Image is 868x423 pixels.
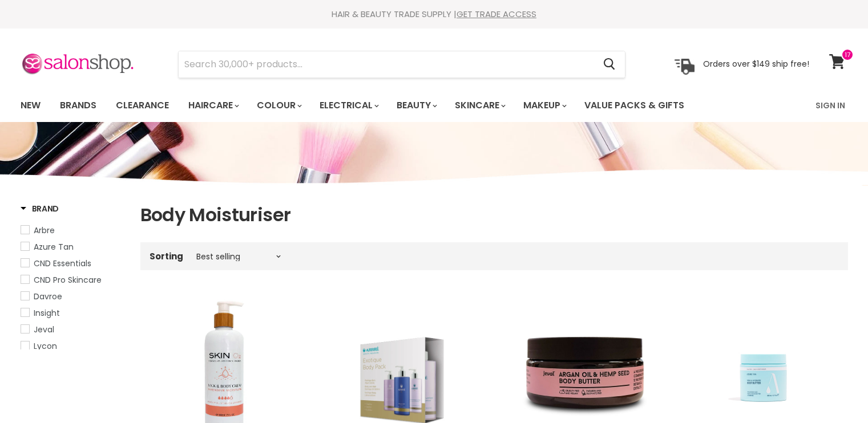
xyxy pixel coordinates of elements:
[21,274,126,286] a: CND Pro Skincare
[388,93,444,117] a: Beauty
[178,51,625,78] form: Product
[34,307,60,319] span: Insight
[140,203,848,227] h1: Body Moisturiser
[811,369,857,412] iframe: Gorgias live chat messenger
[6,89,862,122] nav: Main
[21,340,126,352] a: Lycon
[21,290,126,303] a: Davroe
[248,93,309,117] a: Colour
[21,203,59,214] h3: Brand
[595,51,625,78] button: Search
[34,241,74,253] span: Azure Tan
[34,291,62,302] span: Davroe
[34,274,102,286] span: CND Pro Skincare
[107,93,177,117] a: Clearance
[576,93,693,117] a: Value Packs & Gifts
[34,324,54,335] span: Jeval
[34,225,55,236] span: Arbre
[21,257,126,270] a: CND Essentials
[34,340,57,352] span: Lycon
[21,323,126,336] a: Jeval
[311,93,386,117] a: Electrical
[809,93,852,117] a: Sign In
[457,8,536,20] a: GET TRADE ACCESS
[12,93,49,117] a: New
[34,258,91,269] span: CND Essentials
[12,89,751,122] ul: Main menu
[703,59,809,69] p: Orders over $149 ship free!
[180,93,246,117] a: Haircare
[21,224,126,237] a: Arbre
[21,241,126,253] a: Azure Tan
[6,9,862,20] div: HAIR & BEAUTY TRADE SUPPLY |
[150,251,183,261] label: Sorting
[446,93,512,117] a: Skincare
[179,51,595,78] input: Search
[51,93,105,117] a: Brands
[515,93,574,117] a: Makeup
[21,307,126,319] a: Insight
